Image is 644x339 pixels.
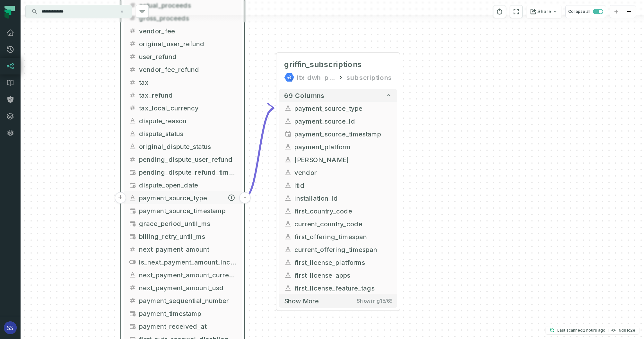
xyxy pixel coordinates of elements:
[129,322,136,330] span: timestamp
[284,207,292,215] span: string
[294,270,392,280] span: first_license_apps
[583,328,605,333] relative-time: Sep 30, 2025, 10:57 AM GMT+3
[139,283,237,292] span: next_payment_amount_usd
[139,206,237,215] span: payment_source_timestamp
[294,116,392,126] span: payment_source_id
[124,256,242,268] button: is_next_payment_amount_includes_tax
[297,72,335,83] div: ltx-dwh-prod-processed
[129,143,136,150] span: string
[129,194,136,202] span: string
[139,167,237,177] span: pending_dispute_refund_timestamp
[294,206,392,216] span: first_country_code
[619,328,635,332] h4: 6db1c2e
[124,101,242,114] button: tax_local_currency
[129,309,136,317] span: timestamp
[124,50,242,63] button: user_refund
[284,143,292,151] span: string
[284,104,292,112] span: string
[129,130,136,137] span: string
[284,169,292,176] span: string
[124,127,242,140] button: dispute_status
[294,232,392,241] span: first_offering_timespan
[527,5,561,18] button: Share
[139,129,237,138] span: dispute_status
[124,307,242,320] button: payment_timestamp
[139,321,237,331] span: payment_received_at
[279,243,397,256] button: current_offering_timespan
[129,297,136,304] span: integer
[129,207,136,214] span: timestamp
[294,219,392,229] span: current_country_code
[129,232,136,240] span: timestamp
[284,258,292,266] span: string
[557,327,605,334] p: Last scanned
[124,281,242,294] button: next_payment_amount_usd
[124,320,242,333] button: payment_received_at
[124,76,242,89] button: tax
[139,65,237,74] span: vendor_fee_refund
[124,63,242,76] button: vendor_fee_refund
[357,298,392,304] span: Showing 15 / 69
[284,156,292,163] span: string
[129,104,136,112] span: float
[129,91,136,99] span: float
[129,245,136,253] span: float
[239,192,251,204] button: -
[124,166,242,178] button: pending_dispute_refund_timestamp
[284,181,292,189] span: string
[124,243,242,256] button: next_payment_amount
[139,219,237,228] span: grace_period_until_ms
[139,154,237,164] span: pending_dispute_user_refund
[279,115,397,127] button: payment_source_id
[129,284,136,291] span: float
[284,271,292,279] span: string
[124,140,242,153] button: original_dispute_status
[129,65,136,73] span: float
[119,8,125,15] button: Clear search query
[546,326,639,334] button: Last scanned[DATE] 10:57:176db1c2e
[279,102,397,115] button: payment_source_type
[129,168,136,176] span: timestamp
[124,191,242,204] button: payment_source_type
[124,230,242,243] button: billing_retry_until_ms
[279,192,397,204] button: installation_id
[129,40,136,48] span: float
[124,89,242,101] button: tax_refund
[139,39,237,48] span: original_user_refund
[294,245,392,254] span: current_offering_timespan
[284,233,292,240] span: string
[139,103,237,113] span: tax_local_currency
[279,269,397,282] button: first_license_apps
[284,194,292,202] span: string
[124,153,242,166] button: pending_dispute_user_refund
[115,192,126,204] button: +
[129,271,136,279] span: string
[294,283,392,293] span: first_license_feature_tags
[139,52,237,61] span: user_refund
[279,153,397,166] button: [PERSON_NAME]
[279,256,397,269] button: first_license_platforms
[139,26,237,36] span: vendor_fee
[129,181,136,189] span: timestamp
[279,127,397,140] button: payment_source_timestamp
[284,117,292,125] span: string
[279,282,397,294] button: first_license_feature_tags
[139,231,237,241] span: billing_retry_until_ms
[139,244,237,254] span: next_payment_amount
[139,193,237,203] span: payment_source_type
[124,37,242,50] button: original_user_refund
[294,103,392,113] span: payment_source_type
[129,117,136,125] span: string
[284,130,292,138] span: timestamp
[623,5,636,18] button: zoom out
[294,155,392,164] span: griffin_app_name
[294,193,392,203] span: installation_id
[139,180,237,190] span: dispute_open_date
[124,178,242,191] button: dispute_open_date
[346,72,392,83] div: subscriptions
[124,217,242,230] button: grace_period_until_ms
[139,77,237,87] span: tax
[139,90,237,100] span: tax_refund
[279,294,397,308] button: Show moreShowing15/69
[139,270,237,280] span: next_payment_amount_currency_code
